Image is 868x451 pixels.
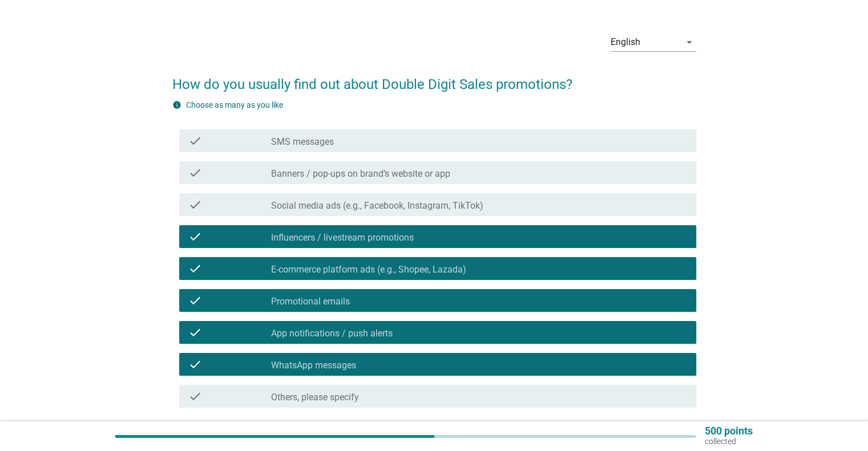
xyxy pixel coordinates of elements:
i: check [188,357,202,371]
i: check [188,389,202,403]
label: Promotional emails [271,296,350,307]
i: arrow_drop_down [683,35,696,49]
i: check [188,294,202,307]
label: App notifications / push alerts [271,328,393,339]
p: collected [705,436,753,446]
label: Choose as many as you like [186,100,283,109]
label: E-commerce platform ads (e.g., Shopee, Lazada) [271,264,466,275]
label: Others, please specify [271,392,359,403]
i: check [188,326,202,339]
label: SMS messages [271,136,334,148]
label: Influencers / livestream promotions [271,232,414,243]
label: WhatsApp messages [271,360,356,371]
i: check [188,262,202,275]
i: check [188,198,202,212]
p: 500 points [705,426,753,436]
i: info [172,100,181,109]
h2: How do you usually find out about Double Digit Sales promotions? [172,63,696,95]
div: English [611,37,640,47]
label: Social media ads (e.g., Facebook, Instagram, TikTok) [271,200,483,212]
label: Banners / pop-ups on brand’s website or app [271,168,450,180]
i: check [188,166,202,180]
i: check [188,134,202,148]
i: check [188,230,202,243]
